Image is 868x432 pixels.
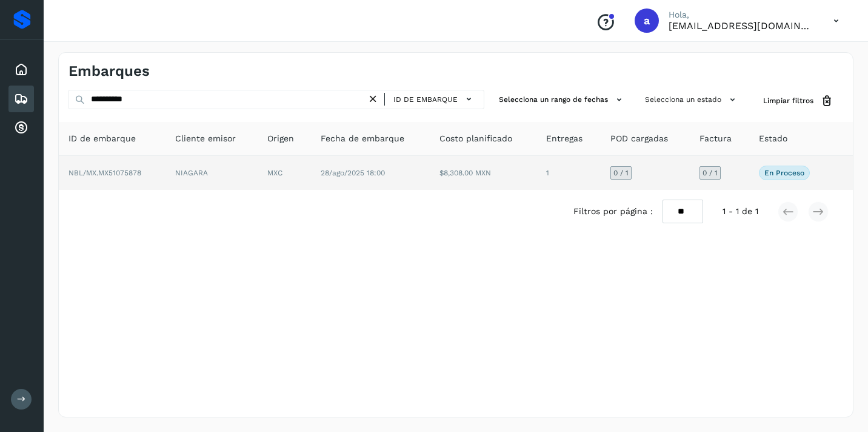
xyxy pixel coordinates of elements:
[640,90,744,110] button: Selecciona un estado
[764,169,804,177] p: En proceso
[390,90,479,108] button: ID de embarque
[68,62,150,80] h4: Embarques
[753,90,843,112] button: Limpiar filtros
[8,86,34,112] div: Embarques
[393,94,458,105] span: ID de embarque
[759,132,787,145] span: Estado
[175,132,236,145] span: Cliente emisor
[494,90,630,110] button: Selecciona un rango de fechas
[321,169,385,177] span: 28/ago/2025 18:00
[669,20,814,32] p: andradehno3@gmail.com
[68,169,141,177] span: NBL/MX.MX51075878
[8,115,34,141] div: Cuentas por cobrar
[68,132,136,145] span: ID de embarque
[703,169,718,177] span: 0 / 1
[699,132,732,145] span: Factura
[573,205,653,218] span: Filtros por página :
[669,10,814,20] p: Hola,
[258,156,311,190] td: MXC
[267,132,294,145] span: Origen
[723,205,758,218] span: 1 - 1 de 1
[165,156,258,190] td: NIAGARA
[8,56,34,83] div: Inicio
[610,132,668,145] span: POD cargadas
[763,95,813,106] span: Limpiar filtros
[430,156,536,190] td: $8,308.00 MXN
[536,156,601,190] td: 1
[321,132,404,145] span: Fecha de embarque
[546,132,583,145] span: Entregas
[613,169,629,177] span: 0 / 1
[439,132,512,145] span: Costo planificado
